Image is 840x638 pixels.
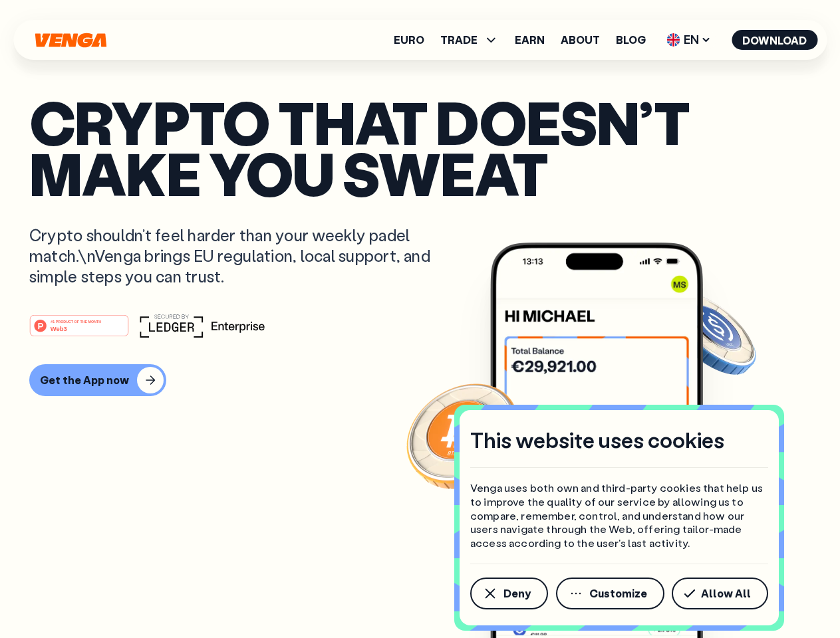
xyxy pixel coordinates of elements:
a: Blog [616,35,646,45]
img: flag-uk [666,33,680,47]
svg: Home [33,33,108,48]
button: Get the App now [29,364,166,396]
span: TRADE [440,32,499,48]
span: Customize [589,588,647,599]
a: Euro [394,35,424,45]
a: About [561,35,600,45]
img: USDC coin [663,286,759,381]
button: Deny [470,578,548,609]
img: Bitcoin [404,375,523,495]
p: Venga uses both own and third-party cookies that help us to improve the quality of our service by... [470,481,768,550]
span: Allow All [701,588,751,599]
div: Get the App now [40,373,129,387]
tspan: Web3 [51,324,67,332]
span: EN [662,29,716,51]
a: Get the App now [29,364,811,396]
a: #1 PRODUCT OF THE MONTHWeb3 [29,322,129,340]
a: Earn [515,35,545,45]
p: Crypto shouldn’t feel harder than your weekly padel match.\nVenga brings EU regulation, local sup... [29,225,450,287]
span: TRADE [440,35,478,45]
span: Deny [503,588,531,599]
button: Customize [556,578,664,609]
p: Crypto that doesn’t make you sweat [29,96,811,198]
button: Download [732,30,817,50]
button: Allow All [672,578,768,609]
h4: This website uses cookies [470,426,724,454]
tspan: #1 PRODUCT OF THE MONTH [51,319,101,323]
